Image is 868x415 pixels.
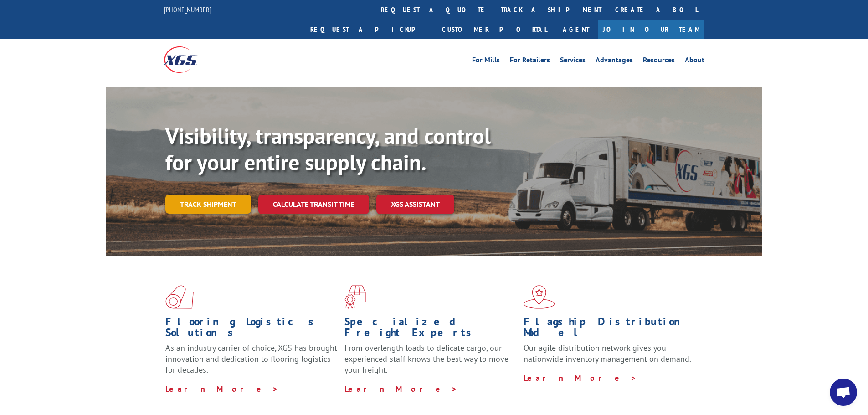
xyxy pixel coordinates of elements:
[344,285,366,309] img: xgs-icon-focused-on-flooring-red
[554,20,598,39] a: Agent
[830,379,857,406] div: Open chat
[643,56,675,67] a: Resources
[165,316,338,343] h1: Flooring Logistics Solutions
[598,20,704,39] a: Join Our Team
[344,384,458,394] a: Learn More >
[685,56,704,67] a: About
[164,5,211,14] a: [PHONE_NUMBER]
[165,285,194,309] img: xgs-icon-total-supply-chain-intelligence-red
[376,195,454,214] a: XGS ASSISTANT
[165,384,279,394] a: Learn More >
[435,20,554,39] a: Customer Portal
[165,122,491,176] b: Visibility, transparency, and control for your entire supply chain.
[165,343,337,375] span: As an industry carrier of choice, XGS has brought innovation and dedication to flooring logistics...
[524,285,555,309] img: xgs-icon-flagship-distribution-model-red
[560,56,586,67] a: Services
[596,56,633,67] a: Advantages
[472,56,500,67] a: For Mills
[524,316,696,343] h1: Flagship Distribution Model
[524,343,691,364] span: Our agile distribution network gives you nationwide inventory management on demand.
[165,195,251,214] a: Track shipment
[303,20,435,39] a: Request a pickup
[510,56,550,67] a: For Retailers
[344,316,517,343] h1: Specialized Freight Experts
[344,343,517,383] p: From overlength loads to delicate cargo, our experienced staff knows the best way to move your fr...
[524,373,637,383] a: Learn More >
[258,195,369,214] a: Calculate transit time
